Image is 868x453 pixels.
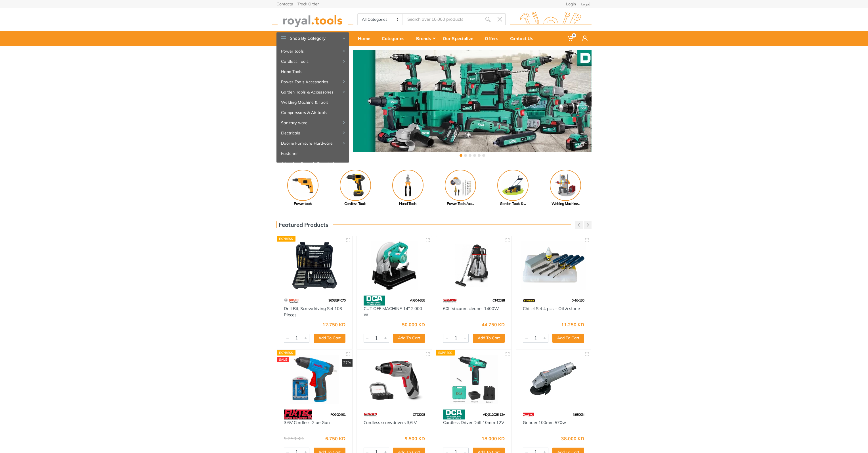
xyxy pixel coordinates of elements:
[354,31,378,46] a: Home
[276,148,349,159] a: Fastener
[328,298,345,302] span: 2608594070
[393,334,425,343] button: Add To Cart
[364,296,385,306] img: 58.webp
[284,306,342,318] a: Drill Bit, Screwdriving Set 103 Pieces
[523,420,566,425] a: Grinder 100mm 570w
[434,201,487,207] div: Power Tools Acc...
[523,410,534,419] img: 42.webp
[284,410,312,419] img: 115.webp
[482,322,505,327] div: 44.750 KD
[473,334,505,343] button: Add To Cart
[378,32,412,44] div: Categories
[487,201,539,207] div: Garden Tools & ...
[340,170,371,201] img: Royal - Cordless Tools
[276,67,349,77] a: Hand Tools
[523,296,535,306] img: 15.webp
[276,128,349,138] a: Electricals
[277,236,295,242] div: Express
[523,306,580,311] a: Chisel Set 4 pcs + Oil & stone
[561,436,584,441] div: 38.000 KD
[441,241,506,290] img: Royal Tools - 60L Vacuum cleaner 1400W
[276,118,349,128] a: Sanitary ware
[439,31,481,46] a: Our Specialize
[276,221,328,228] h3: Featured Products
[276,87,349,97] a: Garden Tools & Accessories
[364,306,422,318] a: CUT OFF MACHINE 14" 2,000 W
[443,420,504,425] a: Cordless Driver Drill 10mm 12V
[443,296,457,306] img: 75.webp
[481,32,506,44] div: Offers
[297,2,319,6] a: Track Order
[381,201,434,207] div: Hand Tools
[276,138,349,148] a: Door & Furniture Hardware
[483,412,505,417] span: ADJZ1202E-12v
[392,170,423,201] img: Royal - Hand Tools
[561,322,584,327] div: 11.250 KD
[539,170,592,207] a: Welding Machine...
[552,334,584,343] button: Add To Cart
[277,350,295,356] div: Express
[276,97,349,107] a: Welding Machine & Tools
[276,107,349,118] a: Compressors & Air tools
[362,241,427,290] img: Royal Tools - CUT OFF MACHINE 14
[443,410,465,419] img: 58.webp
[436,350,455,356] div: Express
[550,170,581,201] img: Royal - Welding Machine & Tools
[364,410,377,419] img: 75.webp
[276,159,349,169] a: Adhesive, Spray & Chemical
[521,241,586,290] img: Royal Tools - Chisel Set 4 pcs + Oil & stone
[284,420,330,425] a: 3.6V Cordless Glue Gun
[276,56,349,67] a: Cordless Tools
[287,170,318,201] img: Royal - Power tools
[276,170,329,207] a: Power tools
[314,334,345,343] button: Add To Cart
[277,357,289,362] div: SALE
[412,32,439,44] div: Brands
[272,12,353,27] img: royal.tools Logo
[572,298,584,302] span: 0-16-130
[405,436,425,441] div: 9.500 KD
[521,355,586,404] img: Royal Tools - Grinder 100mm 570w
[276,32,349,44] button: Shop By Category
[378,31,412,46] a: Categories
[510,12,592,27] img: royal.tools Logo
[497,170,529,201] img: Royal - Garden Tools & Accessories
[566,2,576,6] a: Login
[487,170,539,207] a: Garden Tools & ...
[445,170,476,201] img: Royal - Power Tools Accessories
[482,436,505,441] div: 18.000 KD
[276,2,293,6] a: Contacts
[434,170,487,207] a: Power Tools Acc...
[282,355,347,404] img: Royal Tools - 3.6V Cordless Glue Gun
[506,32,541,44] div: Contact Us
[329,170,381,207] a: Cordless Tools
[539,201,592,207] div: Welding Machine...
[506,31,541,46] a: Contact Us
[282,241,347,290] img: Royal Tools - Drill Bit, Screwdriving Set 103 Pieces
[441,355,506,404] img: Royal Tools - Cordless Driver Drill 10mm 12V
[413,412,425,417] span: CT22025
[276,201,329,207] div: Power tools
[572,33,576,38] span: 0
[284,436,304,441] div: 9.250 KD
[276,77,349,87] a: Power Tools Accessories
[322,322,345,327] div: 12.750 KD
[362,355,427,404] img: Royal Tools - Cordless screwdrivers 3,6 V
[329,201,381,207] div: Cordless Tools
[410,298,425,302] span: AJG04-355
[563,31,578,46] a: 0
[354,32,378,44] div: Home
[492,298,505,302] span: CT42028
[402,13,482,25] input: Site search
[439,32,481,44] div: Our Specialize
[580,2,592,6] a: العربية
[364,420,417,425] a: Cordless screwdrivers 3,6 V
[276,46,349,56] a: Power tools
[573,412,584,417] span: N9500N
[481,31,506,46] a: Offers
[443,306,499,311] a: 60L Vacuum cleaner 1400W
[284,296,299,306] img: 55.webp
[402,322,425,327] div: 50.000 KD
[381,170,434,207] a: Hand Tools
[358,14,402,25] select: Category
